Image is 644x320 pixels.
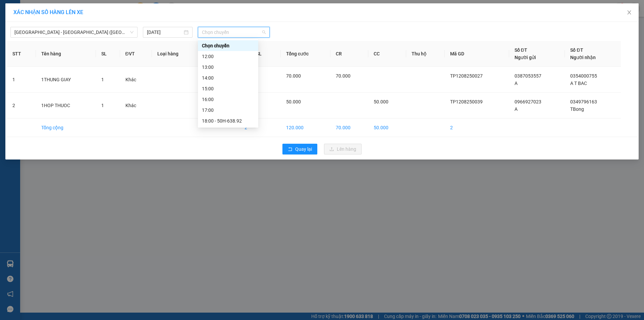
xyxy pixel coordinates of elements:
[202,106,254,114] div: 17:00
[202,74,254,82] div: 14:00
[515,55,536,60] span: Người gửi
[7,41,36,67] th: STT
[96,41,120,67] th: SL
[450,99,483,104] span: TP1208250039
[198,40,258,51] div: Chọn chuyến
[281,119,330,137] td: 120.000
[101,77,104,82] span: 1
[288,147,292,152] span: rollback
[515,81,518,86] span: A
[445,41,509,67] th: Mã GD
[202,27,266,37] span: Chọn chuyến
[330,41,368,67] th: CR
[450,73,483,79] span: TP1208250027
[570,55,596,60] span: Người nhận
[368,119,406,137] td: 50.000
[627,10,632,15] span: close
[36,119,96,137] td: Tổng cộng
[282,144,317,154] button: rollbackQuay lại
[202,96,254,103] div: 16:00
[120,67,152,93] td: Khác
[147,29,182,36] input: 13/08/2025
[202,53,254,60] div: 12:00
[570,99,597,104] span: 0349796163
[324,144,362,154] button: uploadLên hàng
[239,119,281,137] td: 2
[36,67,96,93] td: 1THUNG GIAY
[406,41,445,67] th: Thu hộ
[620,3,639,22] button: Close
[14,27,133,37] span: Sài Gòn - Quảng Ngãi (Hàng Hoá)
[570,47,583,53] span: Số ĐT
[13,9,83,15] span: XÁC NHẬN SỐ HÀNG LÊN XE
[202,42,254,49] div: Chọn chuyến
[7,67,36,93] td: 1
[570,73,597,79] span: 0354000755
[515,106,518,112] span: A
[445,119,509,137] td: 2
[515,73,541,79] span: 0387053557
[330,119,368,137] td: 70.000
[286,73,301,79] span: 70.000
[515,99,541,104] span: 0966927023
[36,93,96,119] td: 1HOP THUOC
[295,145,312,153] span: Quay lại
[286,99,301,104] span: 50.000
[336,73,351,79] span: 70.000
[202,85,254,92] div: 15:00
[570,81,587,86] span: A T BAC
[515,47,527,53] span: Số ĐT
[101,103,104,108] span: 1
[7,93,36,119] td: 2
[374,99,388,104] span: 50.000
[120,41,152,67] th: ĐVT
[239,41,281,67] th: Tổng SL
[202,117,254,125] div: 18:00 - 50H-638.92
[120,93,152,119] td: Khác
[570,106,584,112] span: TBong
[152,41,199,67] th: Loại hàng
[281,41,330,67] th: Tổng cước
[202,63,254,71] div: 13:00
[36,41,96,67] th: Tên hàng
[368,41,406,67] th: CC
